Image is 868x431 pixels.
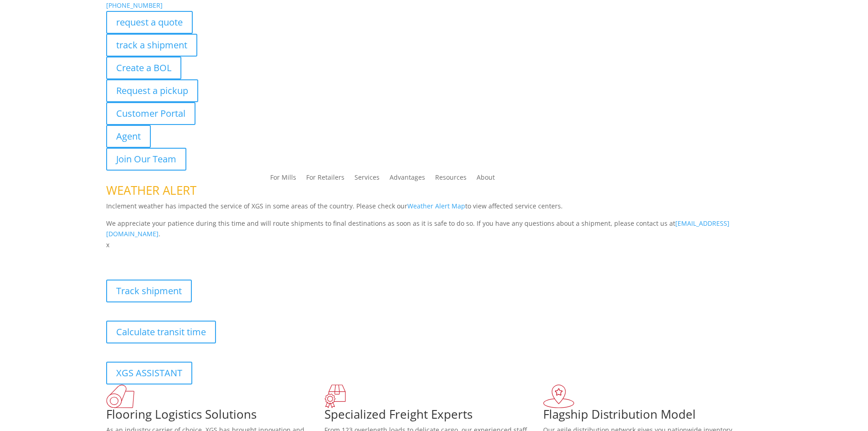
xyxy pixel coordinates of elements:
a: Customer Portal [106,102,195,125]
a: Agent [106,125,151,148]
a: Track shipment [106,280,192,302]
a: track a shipment [106,34,197,57]
h1: Specialized Freight Experts [324,408,543,425]
a: Weather Alert Map [407,202,465,210]
a: Create a BOL [106,57,181,79]
a: Request a pickup [106,79,198,102]
a: About [477,174,495,184]
p: x [106,239,762,250]
a: Advantages [390,174,425,184]
a: Resources [435,174,467,184]
a: [PHONE_NUMBER] [106,1,163,10]
a: Calculate transit time [106,321,216,343]
p: We appreciate your patience during this time and will route shipments to final destinations as so... [106,218,762,240]
img: xgs-icon-flagship-distribution-model-red [543,384,575,408]
a: XGS ASSISTANT [106,362,192,384]
h1: Flagship Distribution Model [543,408,762,425]
img: xgs-icon-total-supply-chain-intelligence-red [106,384,134,408]
a: Services [354,174,380,184]
a: request a quote [106,11,193,34]
span: WEATHER ALERT [106,182,196,198]
h1: Flooring Logistics Solutions [106,408,325,425]
a: For Mills [270,174,296,184]
b: Visibility, transparency, and control for your entire supply chain. [106,252,309,260]
a: For Retailers [306,174,344,184]
a: Join Our Team [106,148,186,171]
img: xgs-icon-focused-on-flooring-red [324,384,346,408]
p: Inclement weather has impacted the service of XGS in some areas of the country. Please check our ... [106,201,762,218]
